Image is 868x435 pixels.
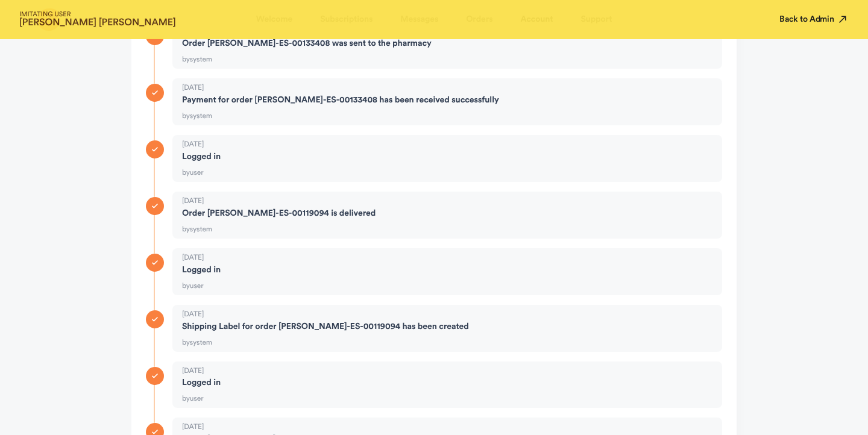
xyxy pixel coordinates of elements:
[182,151,221,163] strong: logged in
[190,56,212,63] span: system
[190,113,212,120] span: system
[182,94,499,106] strong: payment for order [PERSON_NAME]-ES-00133408 has been received successfully
[182,377,221,389] strong: logged in
[182,196,209,207] span: [DATE]
[182,112,217,120] span: by
[182,169,208,177] span: by
[190,226,212,233] span: system
[190,283,204,290] span: user
[779,13,849,25] button: Back to Admin
[182,37,432,49] strong: order [PERSON_NAME]-ES-00133408 was sent to the pharmacy
[182,55,217,64] span: by
[182,225,217,234] span: by
[182,366,209,377] span: [DATE]
[182,422,209,433] span: [DATE]
[190,395,204,402] span: user
[182,83,209,94] span: [DATE]
[182,395,208,403] span: by
[182,321,469,333] strong: Shipping Label for order [PERSON_NAME]-ES-00119094 has been created
[19,11,176,18] span: IMITATING USER
[182,264,221,276] strong: logged in
[182,339,217,347] span: by
[190,169,204,177] span: user
[19,18,176,28] strong: [PERSON_NAME] [PERSON_NAME]
[182,253,209,264] span: [DATE]
[182,207,376,219] strong: order [PERSON_NAME]-ES-00119094 is delivered
[182,310,209,321] span: [DATE]
[182,282,208,290] span: by
[190,339,212,346] span: system
[182,140,209,151] span: [DATE]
